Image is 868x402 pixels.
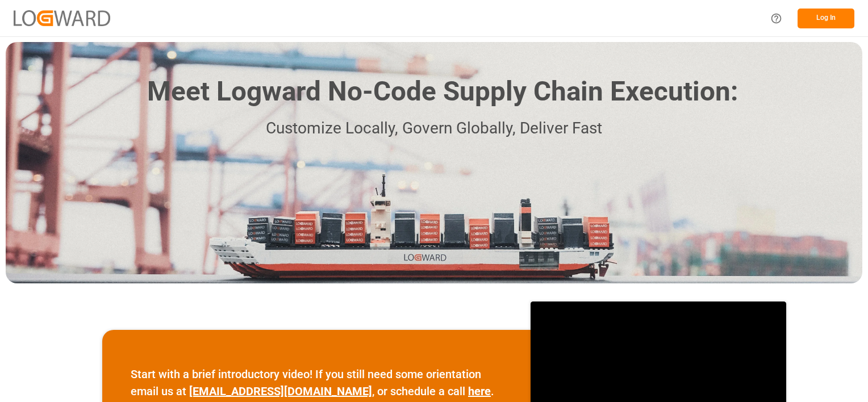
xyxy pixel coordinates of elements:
p: Customize Locally, Govern Globally, Deliver Fast [130,116,738,141]
button: Help Center [763,6,789,31]
a: here [468,384,491,398]
a: [EMAIL_ADDRESS][DOMAIN_NAME] [189,384,372,398]
p: Start with a brief introductory video! If you still need some orientation email us at , or schedu... [131,366,502,400]
img: Logward_new_orange.png [14,10,110,26]
button: Log In [798,9,854,28]
h1: Meet Logward No-Code Supply Chain Execution: [147,72,738,112]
